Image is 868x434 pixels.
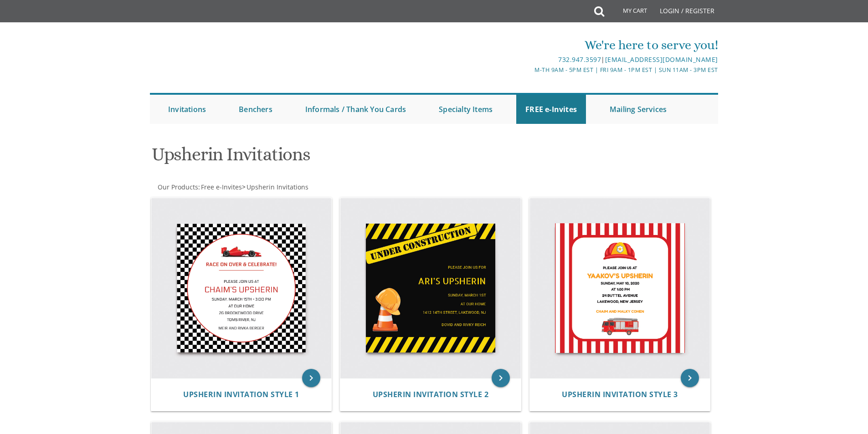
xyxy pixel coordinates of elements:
[201,183,242,191] span: Free e-Invites
[183,390,299,399] a: Upsherin Invitation Style 1
[605,55,718,64] a: [EMAIL_ADDRESS][DOMAIN_NAME]
[530,198,710,378] img: Upsherin Invitation Style 3
[340,36,718,54] div: We're here to serve you!
[296,95,415,124] a: Informals / Thank You Cards
[430,95,502,124] a: Specialty Items
[247,183,308,191] span: Upsherin Invitations
[151,198,332,378] img: Upsherin Invitation Style 1
[242,183,308,191] span: >
[230,95,282,124] a: Benchers
[562,389,678,399] span: Upsherin Invitation Style 3
[159,95,215,124] a: Invitations
[152,144,524,171] h1: Upsherin Invitations
[340,54,718,65] div: |
[183,389,299,399] span: Upsherin Invitation Style 1
[603,1,653,24] a: My Cart
[157,183,198,191] a: Our Products
[340,198,521,378] img: Upsherin Invitation Style 2
[516,95,586,124] a: FREE e-Invites
[246,183,308,191] a: Upsherin Invitations
[200,183,242,191] a: Free e-Invites
[373,390,489,399] a: Upsherin Invitation Style 2
[340,65,718,75] div: M-Th 9am - 5pm EST | Fri 9am - 1pm EST | Sun 11am - 3pm EST
[562,390,678,399] a: Upsherin Invitation Style 3
[150,183,434,192] div: :
[302,369,320,387] a: keyboard_arrow_right
[492,369,510,387] a: keyboard_arrow_right
[558,55,601,64] a: 732.947.3597
[681,369,699,387] a: keyboard_arrow_right
[373,389,489,399] span: Upsherin Invitation Style 2
[601,95,676,124] a: Mailing Services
